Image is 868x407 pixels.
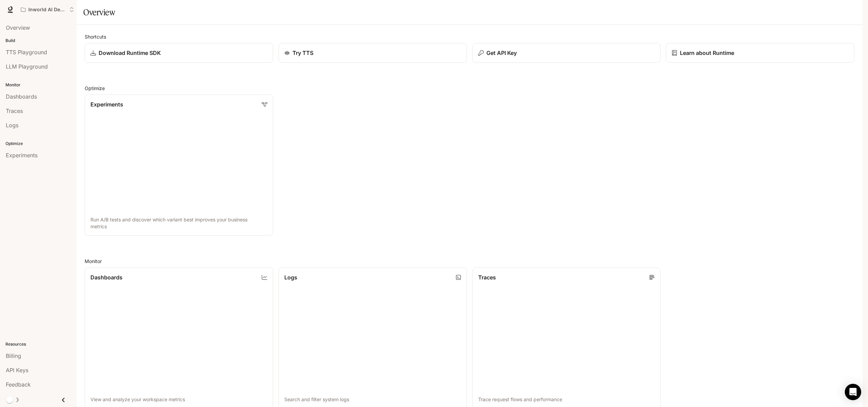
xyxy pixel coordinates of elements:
p: Logs [284,273,297,281]
p: Search and filter system logs [284,396,461,403]
button: Open workspace menu [18,3,77,16]
p: Inworld AI Demos [28,7,67,13]
h2: Optimize [85,85,854,92]
p: View and analyze your workspace metrics [90,396,267,403]
p: Download Runtime SDK [99,49,161,57]
h1: Overview [83,5,115,19]
a: Try TTS [279,43,467,63]
a: Learn about Runtime [666,43,854,63]
button: Get API Key [472,43,661,63]
p: Dashboards [90,273,123,281]
a: Download Runtime SDK [85,43,273,63]
h2: Shortcuts [85,33,854,40]
h2: Monitor [85,258,854,265]
p: Traces [478,273,496,281]
p: Try TTS [293,49,313,57]
p: Experiments [90,100,123,108]
p: Trace request flows and performance [478,396,655,403]
a: ExperimentsRun A/B tests and discover which variant best improves your business metrics [85,95,273,236]
p: Learn about Runtime [680,49,734,57]
p: Get API Key [486,49,517,57]
div: Open Intercom Messenger [845,384,861,400]
p: Run A/B tests and discover which variant best improves your business metrics [90,216,267,230]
